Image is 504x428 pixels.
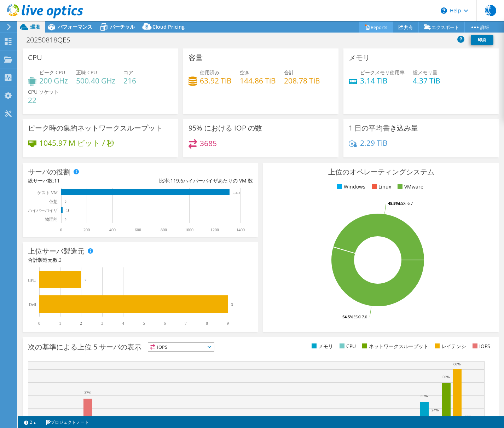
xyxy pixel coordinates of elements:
[85,278,87,282] text: 2
[284,69,294,76] span: 合計
[84,391,91,395] text: 37%
[370,183,391,191] li: Linux
[399,201,413,206] tspan: ESXi 6.7
[421,394,428,398] text: 35%
[28,256,253,264] h4: 合計製造元数:
[393,22,419,33] a: 共有
[152,23,185,30] span: Cloud Pricing
[310,342,333,350] li: メモリ
[353,314,367,319] tspan: ESXi 7.0
[471,35,493,45] a: 印刷
[41,418,94,427] a: プロジェクトノート
[359,22,393,33] a: Reports
[442,375,450,379] text: 50%
[189,54,203,62] h3: 容量
[161,227,167,232] text: 800
[28,247,85,255] h3: 上位サーバ製造元
[58,23,92,30] span: パフォーマンス
[338,342,356,350] li: CPU
[231,302,233,306] text: 9
[360,69,405,76] span: ピークメモリ使用率
[143,321,145,326] text: 5
[66,209,69,212] text: 11
[83,227,90,232] text: 200
[28,278,36,283] text: HPE
[210,227,219,232] text: 1200
[164,321,166,326] text: 6
[49,199,58,204] text: 仮想
[200,69,220,76] span: 使用済み
[39,69,65,76] span: ピーク CPU
[65,200,66,203] text: 0
[200,77,232,85] h4: 63.92 TiB
[60,227,62,232] text: 0
[396,183,423,191] li: VMware
[28,168,70,176] h3: サーバの役割
[360,342,428,350] li: ネットワークスループット
[80,321,82,326] text: 2
[349,124,418,132] h3: 1 日の平均書き込み量
[189,124,262,132] h3: 95% における IOP の数
[471,342,490,350] li: IOPS
[28,177,140,185] div: 総サーバ数:
[45,217,58,222] text: 物理的
[206,321,208,326] text: 8
[360,77,405,85] h4: 3.14 TiB
[23,36,81,44] h1: 20250818QES
[19,418,41,427] a: 2
[418,22,465,33] a: エクスポート
[485,5,496,16] span: 洋松
[268,168,493,176] h3: 上位のオペレーティングシステム
[431,408,439,412] text: 24%
[240,77,276,85] h4: 144.86 TiB
[28,208,58,213] text: ハイパーバイザ
[54,177,60,184] span: 11
[76,69,97,76] span: 正味 CPU
[170,177,183,184] span: 119.6
[39,77,68,85] h4: 200 GHz
[413,77,440,85] h4: 4.37 TiB
[76,77,115,85] h4: 500.40 GHz
[233,191,241,195] text: 1,316
[110,23,135,30] span: バーチャル
[441,7,447,14] svg: \n
[135,227,141,232] text: 600
[342,314,353,319] tspan: 54.5%
[39,139,114,147] h4: 1045.97 M ビット / 秒
[335,183,365,191] li: Windows
[185,321,187,326] text: 7
[453,362,460,366] text: 60%
[59,256,62,263] span: 2
[65,218,66,221] text: 0
[123,69,133,76] span: コア
[101,321,103,326] text: 3
[360,139,388,147] h4: 2.29 TiB
[236,227,245,232] text: 1400
[140,177,253,185] div: 比率: ハイパーバイザあたりの VM 数
[123,77,136,85] h4: 216
[28,54,42,62] h3: CPU
[185,227,193,232] text: 1000
[122,321,124,326] text: 4
[148,343,214,351] span: IOPS
[109,227,116,232] text: 400
[433,342,466,350] li: レイテンシ
[388,201,399,206] tspan: 45.5%
[38,321,40,326] text: 0
[200,139,217,147] h4: 3685
[28,124,162,132] h3: ピーク時の集約ネットワークスループット
[30,23,40,30] span: 環境
[59,321,61,326] text: 1
[464,22,495,33] a: 詳細
[28,96,59,104] h4: 22
[349,54,370,62] h3: メモリ
[29,302,36,307] text: Dell
[240,69,250,76] span: 空き
[464,415,471,419] text: 19%
[28,88,59,95] span: CPU ソケット
[413,69,438,76] span: 総メモリ量
[37,190,58,195] text: ゲスト VM
[284,77,320,85] h4: 208.78 TiB
[227,321,229,326] text: 9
